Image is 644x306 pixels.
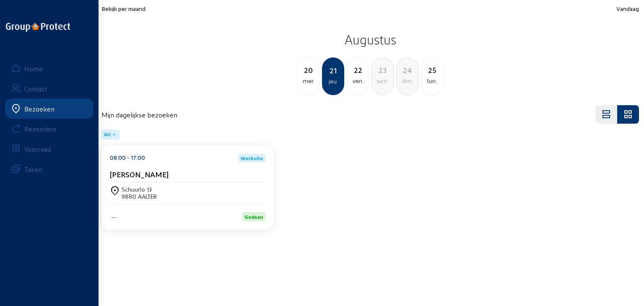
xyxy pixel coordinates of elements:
[6,23,70,32] img: logo-oneline.png
[372,76,393,86] div: sam.
[5,119,93,139] a: Reminders
[347,76,369,86] div: ven.
[244,214,263,220] span: Gedaan
[397,76,418,86] div: dim.
[298,76,319,86] div: mer.
[347,64,369,76] div: 22
[101,111,177,119] h4: Mijn dagelijkse bezoeken
[101,29,639,50] h2: Augustus
[5,139,93,159] a: Voorraad
[372,64,393,76] div: 23
[241,156,263,161] span: Werksite
[110,216,118,219] img: Aqua Protect
[24,65,43,73] div: Home
[421,76,443,86] div: lun.
[323,76,343,86] div: jeu.
[5,159,93,179] a: Taken
[323,65,343,76] div: 21
[421,64,443,76] div: 25
[24,165,42,173] div: Taken
[122,186,157,193] div: Schuurlo 13
[110,170,169,179] cam-card-title: [PERSON_NAME]
[616,5,639,12] span: Vandaag
[24,105,55,113] div: Bezoeken
[110,154,145,162] div: 08:00 - 17:00
[122,193,157,200] div: 9880 AALTER
[24,85,47,93] div: Contact
[5,99,93,119] a: Bezoeken
[24,145,51,153] div: Voorraad
[104,131,111,138] span: All
[298,64,319,76] div: 20
[397,64,418,76] div: 24
[5,78,93,99] a: Contact
[5,58,93,78] a: Home
[24,125,56,133] div: Reminders
[101,5,145,12] span: Bekijk per maand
